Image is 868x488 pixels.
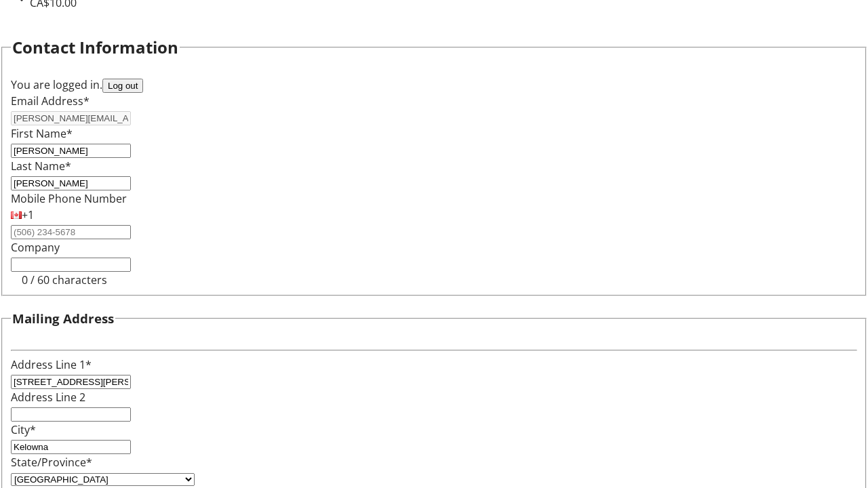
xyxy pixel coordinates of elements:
[12,35,178,60] h2: Contact Information
[11,390,85,405] label: Address Line 2
[11,159,71,174] label: Last Name*
[11,455,92,470] label: State/Province*
[11,126,73,141] label: First Name*
[11,191,127,206] label: Mobile Phone Number
[22,272,107,287] tr-character-limit: 0 / 60 characters
[11,357,92,372] label: Address Line 1*
[11,94,90,108] label: Email Address*
[102,79,143,93] button: Log out
[11,375,131,389] input: Address
[11,225,131,239] input: (506) 234-5678
[11,422,36,437] label: City*
[11,440,131,454] input: City
[11,77,857,93] div: You are logged in.
[11,240,60,255] label: Company
[12,309,114,328] h3: Mailing Address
